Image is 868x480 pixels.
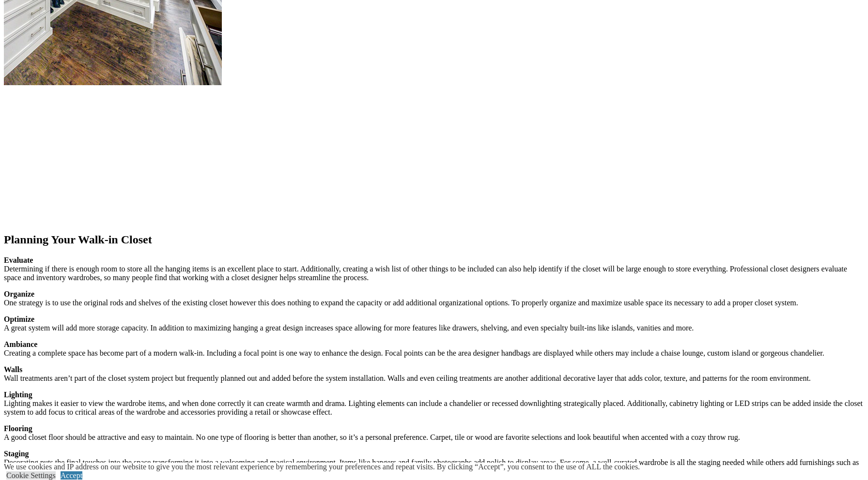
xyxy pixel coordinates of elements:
[4,450,864,476] p: Decorating puts the final touches into the space transforming it into a welcoming and magical env...
[4,365,22,374] strong: Walls
[4,365,864,383] p: Wall treatments aren’t part of the closet system project but frequently planned out and added bef...
[61,471,82,480] a: Accept
[4,340,37,348] strong: Ambiance
[4,233,864,246] h2: Planning Your Walk-in Closet
[4,390,864,417] p: Lighting makes it easier to view the wardrobe items, and when done correctly it can create warmth...
[4,424,32,433] strong: Flooring
[4,424,864,442] p: A good closet floor should be attractive and easy to maintain. No one type of flooring is better ...
[6,471,56,480] a: Cookie Settings
[4,390,32,399] strong: Lighting
[4,290,864,307] p: One strategy is to use the original rods and shelves of the existing closet however this does not...
[4,256,33,264] strong: Evaluate
[4,315,34,323] strong: Optimize
[4,315,864,332] p: A great system will add more storage capacity. In addition to maximizing hanging a great design i...
[4,290,34,298] strong: Organize
[4,340,864,358] p: Creating a complete space has become part of a modern walk-in. Including a focal point is one way...
[4,463,640,471] div: We use cookies and IP address on our website to give you the most relevant experience by remember...
[4,256,864,282] p: Determining if there is enough room to store all the hanging items is an excellent place to start...
[4,450,29,458] strong: Staging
